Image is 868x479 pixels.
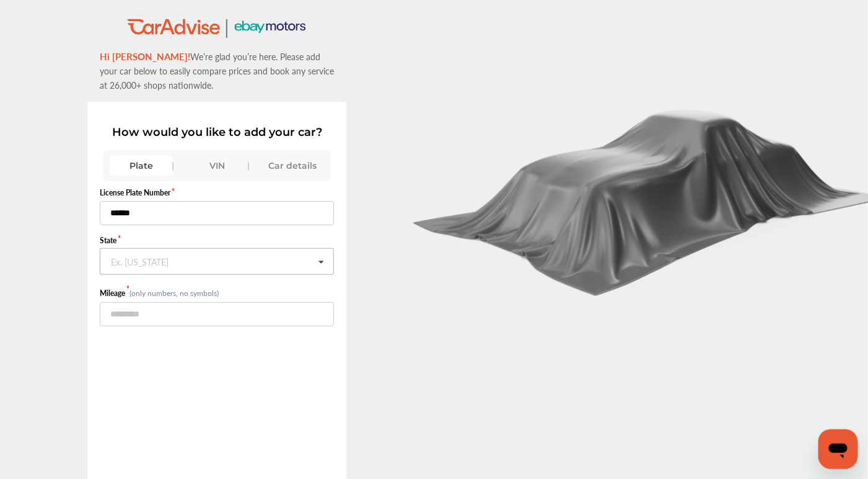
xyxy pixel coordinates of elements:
[100,187,334,198] label: License Plate Number
[100,125,334,139] p: How would you like to add your car?
[110,156,173,176] div: Plate
[185,156,248,176] div: VIN
[100,235,334,246] label: State
[261,156,324,176] div: Car details
[818,429,858,469] iframe: Button to launch messaging window
[100,50,190,63] span: Hi [PERSON_NAME]!
[100,288,129,298] label: Mileage
[111,257,169,264] div: Ex. [US_STATE]
[130,288,219,298] small: (only numbers, no symbols)
[100,50,334,91] span: We’re glad you’re here. Please add your car below to easily compare prices and book any service a...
